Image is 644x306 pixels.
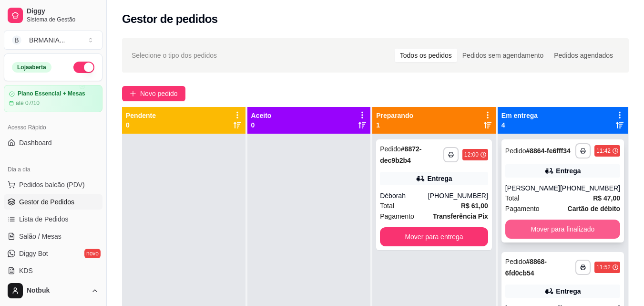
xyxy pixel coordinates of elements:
[18,90,85,97] article: Plano Essencial + Mesas
[380,191,428,200] div: Déborah
[16,99,40,107] article: até 07/10
[19,249,48,258] span: Diggy Bot
[4,229,102,244] a: Salão / Mesas
[428,191,488,200] div: [PHONE_NUMBER]
[505,203,540,214] span: Pagamento
[122,11,218,27] h2: Gestor de pedidos
[251,120,272,130] p: 0
[122,86,185,101] button: Novo pedido
[505,258,526,265] span: Pedido
[505,220,620,239] button: Mover para finalizado
[4,194,102,210] a: Gestor de Pedidos
[19,180,85,190] span: Pedidos balcão (PDV)
[4,279,102,302] button: Notbuk
[560,183,620,193] div: [PHONE_NUMBER]
[19,232,61,241] span: Salão / Mesas
[126,111,156,120] p: Pendente
[27,7,99,16] span: Diggy
[556,166,581,176] div: Entrega
[501,120,538,130] p: 4
[73,62,94,73] button: Alterar Status
[4,162,102,177] div: Dia a dia
[132,50,217,61] span: Selecione o tipo dos pedidos
[19,197,74,207] span: Gestor de Pedidos
[19,138,52,148] span: Dashboard
[4,211,102,227] a: Lista de Pedidos
[12,35,21,45] span: B
[4,263,102,278] a: KDS
[4,246,102,261] a: Diggy Botnovo
[593,194,620,202] strong: R$ 47,00
[380,145,401,153] span: Pedido
[457,49,549,62] div: Pedidos sem agendamento
[27,286,87,295] span: Notbuk
[395,49,457,62] div: Todos os pedidos
[19,214,69,224] span: Lista de Pedidos
[549,49,618,62] div: Pedidos agendados
[4,135,102,150] a: Dashboard
[505,183,560,193] div: [PERSON_NAME]
[130,90,136,97] span: plus
[12,62,51,73] div: Loja aberta
[251,111,272,120] p: Aceito
[461,202,488,210] strong: R$ 61,00
[596,264,611,271] div: 11:52
[526,147,570,155] strong: # 8864-fe6fff34
[380,211,414,222] span: Pagamento
[19,266,33,275] span: KDS
[27,16,99,23] span: Sistema de Gestão
[505,193,520,203] span: Total
[556,286,581,296] div: Entrega
[4,31,102,50] button: Select a team
[501,111,538,120] p: Em entrega
[380,227,488,246] button: Mover para entrega
[4,85,102,112] a: Plano Essencial + Mesasaté 07/10
[427,174,452,183] div: Entrega
[376,111,413,120] p: Preparando
[126,120,156,130] p: 0
[596,147,611,155] div: 11:42
[380,145,421,164] strong: # 8872-dec9b2b4
[380,200,394,211] span: Total
[433,212,488,220] strong: Transferência Pix
[140,88,178,99] span: Novo pedido
[568,205,620,212] strong: Cartão de débito
[376,120,413,130] p: 1
[4,4,102,27] a: DiggySistema de Gestão
[505,147,526,155] span: Pedido
[464,151,479,158] div: 12:00
[29,35,65,45] div: BRMANIA ...
[4,120,102,135] div: Acesso Rápido
[4,177,102,192] button: Pedidos balcão (PDV)
[505,258,547,277] strong: # 8868-6fd0cb54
